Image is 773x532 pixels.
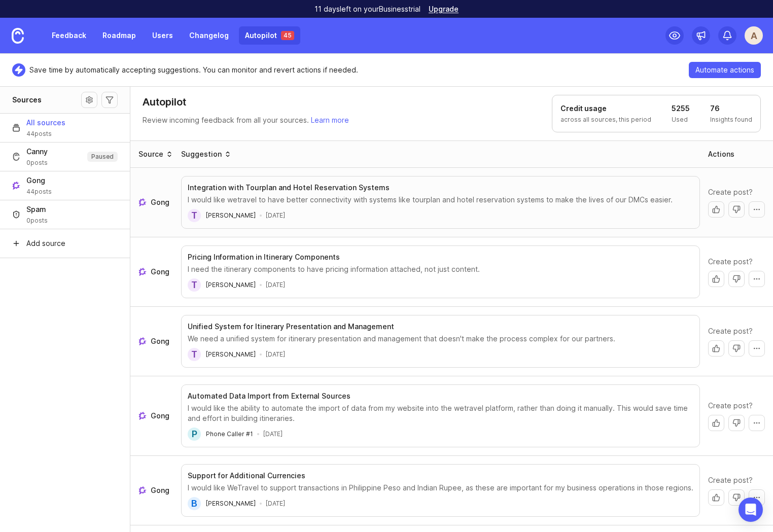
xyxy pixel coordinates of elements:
img: Canny Home [12,28,24,44]
h3: Pricing Information in Itinerary Components [188,252,340,262]
p: Used [672,116,690,124]
span: Phone Caller #1 [206,430,253,438]
button: Autopilot filters [101,92,118,108]
img: gong [138,198,147,206]
h1: 5255 [672,103,690,114]
a: Learn more [311,116,349,124]
span: All sources [26,118,65,128]
button: Create post [708,201,724,218]
button: Create post [708,489,724,506]
button: Dismiss with no action [728,271,745,287]
h1: Sources [12,95,42,105]
div: B [188,497,201,510]
a: Roadmap [96,26,142,45]
button: Automated Data Import from External SourcesI would like the ability to automate the import of dat... [181,384,700,447]
button: Create post [708,415,724,431]
a: Autopilot 45 [239,26,300,45]
a: See more about where this Gong post draft came from [138,197,173,207]
img: Canny [12,153,20,161]
h3: Support for Additional Currencies [188,471,305,481]
div: I would like WeTravel to support transactions in Philippine Peso and Indian Rupee, as these are i... [188,483,693,493]
button: Dismiss with no action [728,489,745,506]
p: Paused [91,153,114,161]
div: Actions [708,149,734,159]
div: P [188,428,201,441]
span: Gong [151,267,169,277]
a: Upgrade [429,6,459,13]
button: Dismiss with no action [728,201,745,218]
span: Create post? [708,326,753,336]
span: [PERSON_NAME] [206,211,256,219]
button: More actions [749,271,765,287]
h3: Integration with Tourplan and Hotel Reservation Systems [188,183,390,193]
p: 45 [284,31,292,40]
span: 0 posts [26,217,48,225]
button: More actions [749,340,765,357]
span: Gong [151,197,169,207]
img: gong [138,486,147,494]
a: T[PERSON_NAME] [188,278,256,292]
div: We need a unified system for itinerary presentation and management that doesn't make the process ... [188,334,693,344]
p: across all sources, this period [560,116,651,124]
span: Create post? [708,401,753,411]
span: [PERSON_NAME] [206,281,256,289]
div: Open Intercom Messenger [739,498,763,522]
img: gong [138,412,147,420]
button: More actions [749,489,765,506]
div: T [188,278,201,292]
span: Create post? [708,257,753,267]
button: Dismiss with no action [728,340,745,357]
a: Feedback [46,26,92,45]
span: Create post? [708,475,753,485]
div: T [188,348,201,361]
a: B[PERSON_NAME] [188,497,256,510]
p: Save time by automatically accepting suggestions. You can monitor and revert actions if needed. [29,65,358,75]
div: Suggestion [181,149,222,159]
button: Create post [708,340,724,357]
span: Gong [151,336,169,346]
button: Integration with Tourplan and Hotel Reservation SystemsI would like wetravel to have better conne... [181,176,700,229]
button: Source settings [81,92,97,108]
p: 11 days left on your Business trial [314,4,420,14]
span: 44 posts [26,188,52,196]
div: I would like wetravel to have better connectivity with systems like tourplan and hotel reservatio... [188,195,693,205]
span: Create post? [708,187,753,197]
button: A [745,26,763,45]
span: [PERSON_NAME] [206,500,256,507]
button: Unified System for Itinerary Presentation and ManagementWe need a unified system for itinerary pr... [181,315,700,368]
div: I would like the ability to automate the import of data from my website into the wetravel platfor... [188,403,693,423]
a: See more about where this Gong post draft came from [138,267,173,277]
button: Pricing Information in Itinerary ComponentsI need the itinerary components to have pricing inform... [181,245,700,298]
span: Gong [151,411,169,421]
a: See more about where this Gong post draft came from [138,411,173,421]
h3: Automated Data Import from External Sources [188,391,350,401]
span: Canny [26,147,48,157]
a: T[PERSON_NAME] [188,348,256,361]
button: Automate actions [689,62,761,78]
img: gong [138,337,147,345]
h1: Credit usage [560,103,651,114]
span: Automate actions [695,65,754,75]
a: Changelog [183,26,235,45]
a: PPhone Caller #1 [188,428,253,441]
div: I need the itinerary components to have pricing information attached, not just content. [188,264,693,274]
span: [PERSON_NAME] [206,350,256,358]
p: Review incoming feedback from all your sources. [143,115,349,125]
img: gong [138,268,147,276]
span: Spam [26,204,48,215]
span: Gong [151,485,169,495]
h3: Unified System for Itinerary Presentation and Management [188,322,394,332]
span: Gong [26,175,52,186]
button: Support for Additional CurrenciesI would like WeTravel to support transactions in Philippine Peso... [181,464,700,517]
a: T[PERSON_NAME] [188,209,256,222]
button: More actions [749,415,765,431]
div: T [188,209,201,222]
h1: 76 [710,103,752,114]
a: Users [146,26,179,45]
p: Insights found [710,116,752,124]
button: Create post [708,271,724,287]
div: Source [138,149,163,159]
a: See more about where this Gong post draft came from [138,336,173,346]
button: More actions [749,201,765,218]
